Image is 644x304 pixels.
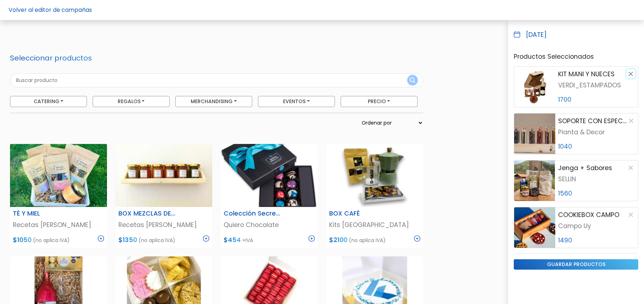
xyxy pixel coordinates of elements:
[514,259,638,270] input: guardar productos
[10,54,299,62] h3: Seleccionar productos
[558,221,635,231] p: Campo Uy
[9,210,75,217] h6: TÈ Y MIEL
[308,235,315,242] img: plus_icon-3fa29c8c201d8ce5b7c3ad03cb1d2b720885457b696e93dcc2ba0c445e8c3955.svg
[9,6,92,14] a: Volver al editor de campañas
[329,236,347,244] span: $2100
[10,73,423,87] input: Buscar producto
[10,144,107,207] img: thumb_PHOTO-2024-04-09-14-21-58.jpg
[349,237,386,244] span: (no aplica IVA)
[138,237,175,244] span: (no aplica IVA)
[221,144,318,207] img: thumb_secretaria.png
[558,142,635,151] p: 1040
[116,144,213,207] img: thumb_WhatsApp_Image_2024-11-11_at_16.48.26.jpeg
[514,53,638,61] h6: Productos Seleccionados
[558,174,635,184] p: SELLIN
[13,236,31,244] span: $1050
[514,31,520,38] img: calendar_blue-ac3b0d226928c1d0a031b7180dff2cef00a061937492cb3cf56fc5c027ac901f.svg
[326,144,423,207] img: thumb_2000___2000-Photoroom__49_.png
[93,96,170,107] button: Regalos
[37,7,103,21] div: ¿Necesitás ayuda?
[514,207,555,248] img: product image
[118,236,137,244] span: $1350
[558,95,635,104] p: 1700
[33,237,70,244] span: (no aplica IVA)
[10,96,87,107] button: Catering
[258,96,335,107] button: Eventos
[224,220,315,230] p: Quiero Chocolate
[219,210,286,217] h6: Colección Secretaria
[221,144,318,248] a: Colección Secretaria Quiero Chocolate $454 +IVA
[116,144,213,248] a: BOX MEZCLAS DE CONDIMENTOS Recetas [PERSON_NAME] $1350 (no aplica IVA)
[526,31,547,39] h6: [DATE]
[514,67,555,107] img: product image
[558,81,635,90] p: VERDI_ESTAMPADOS
[514,114,555,154] img: product image
[114,210,181,217] h6: BOX MEZCLAS DE CONDIMENTOS
[558,236,635,245] p: 1490
[329,220,420,230] p: Kits [GEOGRAPHIC_DATA]
[558,116,627,126] p: SOPORTE CON ESPECIAS 2
[203,235,209,242] img: plus_icon-3fa29c8c201d8ce5b7c3ad03cb1d2b720885457b696e93dcc2ba0c445e8c3955.svg
[558,69,615,79] p: KIT MANI Y NUECES
[10,144,107,248] a: TÈ Y MIEL Recetas [PERSON_NAME] $1050 (no aplica IVA)
[98,235,104,242] img: plus_icon-3fa29c8c201d8ce5b7c3ad03cb1d2b720885457b696e93dcc2ba0c445e8c3955.svg
[558,210,619,219] p: COOKIEBOX CAMPO
[558,189,635,198] p: 1560
[325,210,391,217] h6: BOX CAFÉ
[326,144,423,248] a: BOX CAFÉ Kits [GEOGRAPHIC_DATA] $2100 (no aplica IVA)
[414,235,420,242] img: plus_icon-3fa29c8c201d8ce5b7c3ad03cb1d2b720885457b696e93dcc2ba0c445e8c3955.svg
[13,220,104,230] p: Recetas [PERSON_NAME]
[242,237,253,244] span: +IVA
[558,127,635,137] p: Pianta & Decor
[118,220,210,230] p: Recetas [PERSON_NAME]
[410,77,415,84] img: search_button-432b6d5273f82d61273b3651a40e1bd1b912527efae98b1b7a1b2c0702e16a8d.svg
[341,96,418,107] button: Precio
[175,96,252,107] button: Merchandising
[514,160,555,201] img: product image
[224,236,241,244] span: $454
[558,163,612,173] p: Jenga + Sabores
